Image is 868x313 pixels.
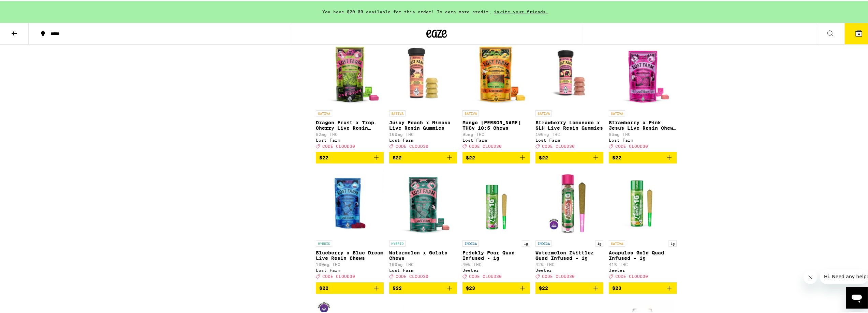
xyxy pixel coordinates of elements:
[615,143,648,147] span: CODE CLOUD30
[389,168,457,281] a: Open page for Watermelon x Gelato Chews from Lost Farm
[462,261,530,266] p: 40% THC
[316,119,384,130] p: Dragon Fruit x Trop. Cherry Live Rosin Chews
[539,154,548,159] span: $22
[316,261,384,266] p: 100mg THC
[389,131,457,136] p: 100mg THC
[612,154,621,159] span: $22
[316,38,384,151] a: Open page for Dragon Fruit x Trop. Cherry Live Rosin Chews from Lost Farm
[595,239,603,246] p: 1g
[389,151,457,162] button: Add to bag
[396,143,428,147] span: CODE CLOUD30
[609,38,677,151] a: Open page for Strawberry x Pink Jesus Live Resin Chews - 100mg from Lost Farm
[316,131,384,136] p: 92mg THC
[535,267,603,271] div: Jeeter
[615,273,648,278] span: CODE CLOUD30
[462,137,530,141] div: Lost Farm
[389,137,457,141] div: Lost Farm
[609,109,625,115] p: SATIVA
[609,38,677,106] img: Lost Farm - Strawberry x Pink Jesus Live Resin Chews - 100mg
[535,38,603,106] img: Lost Farm - Strawberry Lemonade x SLH Live Resin Gummies
[466,284,475,290] span: $23
[322,143,355,147] span: CODE CLOUD30
[609,168,677,281] a: Open page for Acapulco Gold Quad Infused - 1g from Jeeter
[396,273,428,278] span: CODE CLOUD30
[535,261,603,266] p: 42% THC
[820,268,868,283] iframe: Message from company
[316,239,332,246] p: HYBRID
[535,151,603,162] button: Add to bag
[609,131,677,136] p: 96mg THC
[462,239,479,246] p: INDICA
[668,239,677,246] p: 1g
[389,249,457,260] p: Watermelon x Gelato Chews
[316,151,384,162] button: Add to bag
[389,119,457,130] p: Juicy Peach x Mimosa Live Resin Gummies
[462,168,530,236] img: Jeeter - Prickly Pear Quad Infused - 1g
[535,239,552,246] p: INDICA
[462,131,530,136] p: 95mg THC
[322,273,355,278] span: CODE CLOUD30
[4,5,49,10] span: Hi. Need any help?
[858,31,860,35] span: 4
[535,119,603,130] p: Strawberry Lemonade x SLH Live Resin Gummies
[462,168,530,281] a: Open page for Prickly Pear Quad Infused - 1g from Jeeter
[612,284,621,290] span: $23
[316,249,384,260] p: Blueberry x Blue Dream Live Resin Chews
[389,281,457,293] button: Add to bag
[491,9,551,13] span: invite your friends.
[535,281,603,293] button: Add to bag
[389,38,457,151] a: Open page for Juicy Peach x Mimosa Live Resin Gummies from Lost Farm
[462,249,530,260] p: Prickly Pear Quad Infused - 1g
[462,281,530,293] button: Add to bag
[535,249,603,260] p: Watermelon Zkittlez Quad Infused - 1g
[462,38,530,151] a: Open page for Mango Jack Herer THCv 10:5 Chews from Lost Farm
[609,137,677,141] div: Lost Farm
[535,168,603,236] img: Jeeter - Watermelon Zkittlez Quad Infused - 1g
[466,154,475,159] span: $22
[462,109,479,115] p: SATIVA
[535,131,603,136] p: 100mg THC
[535,168,603,281] a: Open page for Watermelon Zkittlez Quad Infused - 1g from Jeeter
[609,281,677,293] button: Add to bag
[322,9,491,13] span: You have $20.00 available for this order! To earn more credit,
[804,269,817,283] iframe: Close message
[609,119,677,130] p: Strawberry x Pink Jesus Live Resin Chews - 100mg
[316,168,384,236] img: Lost Farm - Blueberry x Blue Dream Live Resin Chews
[542,273,575,278] span: CODE CLOUD30
[389,168,457,236] img: Lost Farm - Watermelon x Gelato Chews
[393,284,402,290] span: $22
[462,38,530,106] img: Lost Farm - Mango Jack Herer THCv 10:5 Chews
[316,281,384,293] button: Add to bag
[316,267,384,271] div: Lost Farm
[319,284,328,290] span: $22
[542,143,575,147] span: CODE CLOUD30
[609,249,677,260] p: Acapulco Gold Quad Infused - 1g
[389,261,457,266] p: 100mg THC
[535,109,552,115] p: SATIVA
[609,239,625,246] p: SATIVA
[389,38,457,106] img: Lost Farm - Juicy Peach x Mimosa Live Resin Gummies
[389,109,406,115] p: SATIVA
[535,38,603,151] a: Open page for Strawberry Lemonade x SLH Live Resin Gummies from Lost Farm
[469,273,502,278] span: CODE CLOUD30
[316,168,384,281] a: Open page for Blueberry x Blue Dream Live Resin Chews from Lost Farm
[462,267,530,271] div: Jeeter
[316,109,332,115] p: SATIVA
[846,286,868,308] iframe: Button to launch messaging window
[539,284,548,290] span: $22
[462,151,530,162] button: Add to bag
[609,151,677,162] button: Add to bag
[469,143,502,147] span: CODE CLOUD30
[609,168,677,236] img: Jeeter - Acapulco Gold Quad Infused - 1g
[393,154,402,159] span: $22
[609,267,677,271] div: Jeeter
[522,239,530,246] p: 1g
[319,154,328,159] span: $22
[609,261,677,266] p: 41% THC
[535,137,603,141] div: Lost Farm
[389,239,406,246] p: HYBRID
[462,119,530,130] p: Mango [PERSON_NAME] THCv 10:5 Chews
[316,38,384,106] img: Lost Farm - Dragon Fruit x Trop. Cherry Live Rosin Chews
[316,137,384,141] div: Lost Farm
[389,267,457,271] div: Lost Farm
